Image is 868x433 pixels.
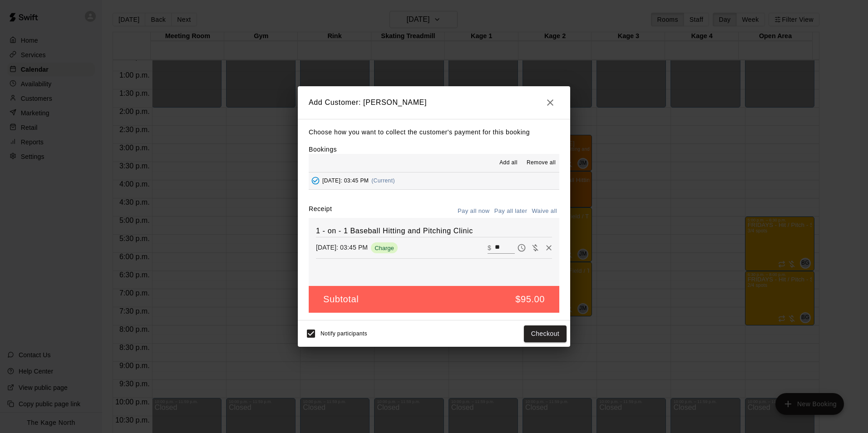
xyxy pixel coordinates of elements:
[316,243,368,252] p: [DATE]: 03:45 PM
[542,241,556,255] button: Remove
[298,86,570,119] h2: Add Customer: [PERSON_NAME]
[309,174,322,187] button: Added - Collect Payment
[515,293,545,305] h5: $95.00
[529,204,559,218] button: Waive all
[488,243,491,252] p: $
[528,243,542,251] span: Waive payment
[523,156,559,170] button: Remove all
[321,331,367,337] span: Notify participants
[494,156,523,170] button: Add all
[527,158,556,167] span: Remove all
[316,225,552,237] h6: 1 - on - 1 Baseball Hitting and Pitching Clinic
[309,204,332,218] label: Receipt
[524,325,567,342] button: Checkout
[309,172,559,189] button: Added - Collect Payment[DATE]: 03:45 PM(Current)
[323,293,359,305] h5: Subtotal
[455,204,492,218] button: Pay all now
[309,146,337,153] label: Bookings
[515,243,528,251] span: Pay later
[499,158,518,167] span: Add all
[492,204,530,218] button: Pay all later
[322,177,369,184] span: [DATE]: 03:45 PM
[309,127,559,138] p: Choose how you want to collect the customer's payment for this booking
[371,245,398,251] span: Charge
[371,177,395,184] span: (Current)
